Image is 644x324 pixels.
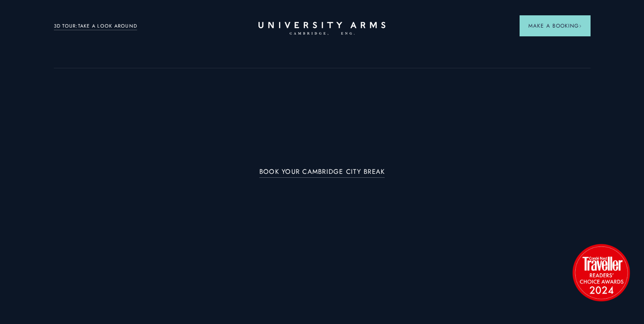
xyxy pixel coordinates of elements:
[528,22,582,30] span: Make a Booking
[259,168,385,178] a: BOOK YOUR CAMBRIDGE CITY BREAK
[568,239,634,305] img: image-2524eff8f0c5d55edbf694693304c4387916dea5-1501x1501-png
[579,25,582,28] img: Arrow icon
[520,15,591,36] button: Make a BookingArrow icon
[54,22,138,30] a: 3D TOUR:TAKE A LOOK AROUND
[258,22,386,35] a: Home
